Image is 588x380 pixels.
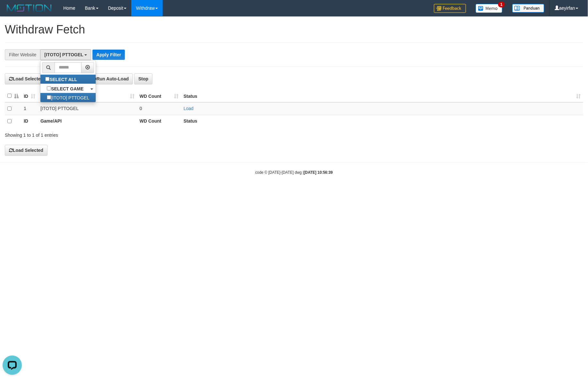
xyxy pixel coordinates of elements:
strong: [DATE] 10:56:39 [304,170,333,175]
button: Open LiveChat chat widget [3,3,22,22]
a: SELECT GAME [40,84,96,93]
th: Status [181,115,583,127]
img: Feedback.jpg [434,4,466,13]
label: [ITOTO] PTTOGEL [40,93,96,102]
button: Stop [134,73,152,84]
a: Load [184,106,194,111]
img: Button%20Memo.svg [476,4,503,13]
th: Game/API [38,115,137,127]
th: WD Count [137,115,181,127]
button: Apply Filter [92,50,125,60]
th: Game/API: activate to sort column ascending [38,90,137,102]
th: ID [21,115,38,127]
div: Showing 1 to 1 of 1 entries [5,129,240,138]
img: panduan.png [512,4,544,13]
input: SELECT ALL [45,77,49,81]
b: SELECT GAME [51,86,83,91]
input: [ITOTO] PTTOGEL [47,95,51,99]
td: 1 [21,102,38,115]
th: WD Count: activate to sort column ascending [137,90,181,102]
th: ID: activate to sort column ascending [21,90,38,102]
button: Load Selected [5,145,48,156]
label: SELECT ALL [40,75,83,84]
img: MOTION_logo.png [5,3,54,13]
input: SELECT GAME [47,86,51,90]
button: Load Selected [5,73,48,84]
div: Filter Website [5,49,40,60]
small: code © [DATE]-[DATE] dwg | [255,170,333,175]
span: 0 [140,106,142,111]
button: Run Auto-Load [89,73,133,84]
h1: Withdraw Fetch [5,23,583,36]
button: [ITOTO] PTTOGEL [40,49,91,60]
span: [ITOTO] PTTOGEL [44,52,83,57]
span: 1 [498,2,505,7]
td: [ITOTO] PTTOGEL [38,102,137,115]
th: Status: activate to sort column ascending [181,90,583,102]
